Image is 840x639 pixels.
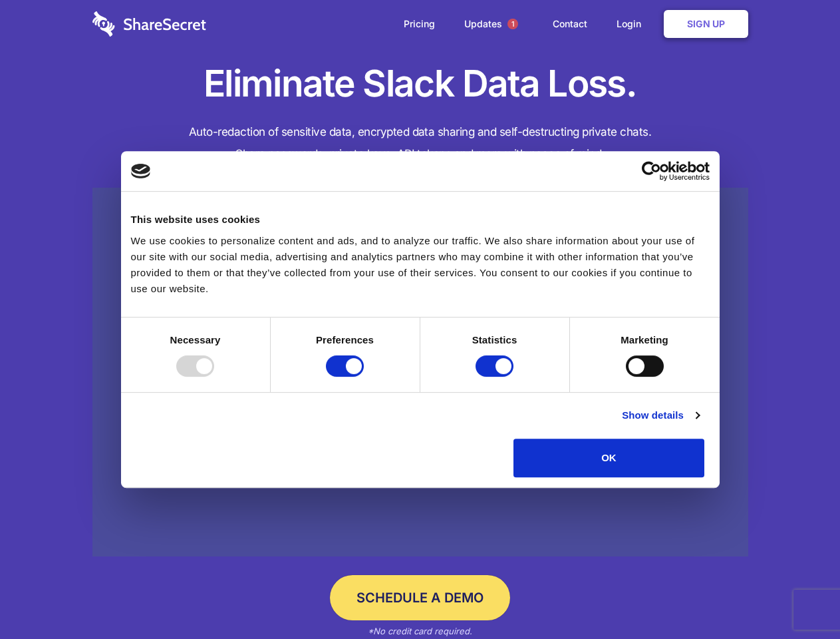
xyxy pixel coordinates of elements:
em: *No credit card required. [368,626,472,636]
img: logo [131,164,151,178]
strong: Statistics [472,334,517,345]
a: Wistia video thumbnail [92,188,748,557]
button: OK [513,439,704,477]
strong: Necessary [170,334,221,345]
strong: Marketing [621,334,668,345]
a: Contact [539,3,601,45]
a: Sign Up [664,10,748,38]
h4: Auto-redaction of sensitive data, encrypted data sharing and self-destructing private chats. Shar... [92,121,748,165]
img: logo-wordmark-white-trans-d4663122ce5f474addd5e946df7df03e33cb6a1c49d2221995e7729f52c070b2.svg [92,11,206,37]
a: Usercentrics Cookiebot - opens in a new window [593,161,710,181]
a: Pricing [390,3,448,45]
a: Schedule a Demo [330,575,510,620]
div: We use cookies to personalize content and ads, and to analyze our traffic. We also share informat... [131,233,710,297]
a: Login [603,3,661,45]
h1: Eliminate Slack Data Loss. [92,60,748,108]
a: Show details [622,407,699,423]
strong: Preferences [316,334,374,345]
div: This website uses cookies [131,212,710,228]
span: 1 [507,19,518,29]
